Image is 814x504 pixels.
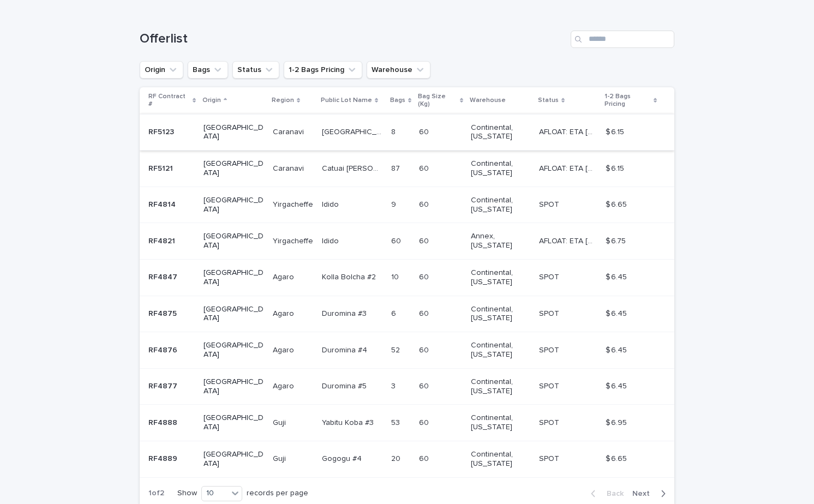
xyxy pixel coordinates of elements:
[539,344,561,355] p: SPOT
[203,196,264,214] p: [GEOGRAPHIC_DATA]
[322,125,385,137] p: [GEOGRAPHIC_DATA]
[539,416,561,428] p: SPOT
[203,123,264,142] p: [GEOGRAPHIC_DATA]
[322,198,341,209] p: Idido
[632,490,656,497] span: Next
[148,235,177,246] p: RF4821
[391,344,402,355] p: 52
[419,380,431,391] p: 60
[322,344,369,355] p: Duromina #4
[582,489,628,499] button: Back
[203,159,264,178] p: [GEOGRAPHIC_DATA]
[140,441,674,477] tr: RF4889RF4889 [GEOGRAPHIC_DATA]GujiGuji Gogogu #4Gogogu #4 2020 6060 Continental, [US_STATE] SPOTS...
[203,232,264,250] p: [GEOGRAPHIC_DATA]
[140,114,674,151] tr: RF5123RF5123 [GEOGRAPHIC_DATA]CaranaviCaranavi [GEOGRAPHIC_DATA][GEOGRAPHIC_DATA] 88 6060 Contine...
[232,61,279,79] button: Status
[284,61,362,79] button: 1-2 Bags Pricing
[247,489,308,498] p: records per page
[539,271,561,282] p: SPOT
[539,235,599,246] p: AFLOAT: ETA 09-28-2025
[322,271,378,282] p: Kolla Bolcha #2
[419,416,431,428] p: 60
[391,380,398,391] p: 3
[390,94,405,106] p: Bags
[322,307,369,319] p: Duromina #3
[367,61,430,79] button: Warehouse
[273,452,288,464] p: Guji
[188,61,228,79] button: Bags
[419,452,431,464] p: 60
[419,344,431,355] p: 60
[538,94,559,106] p: Status
[539,198,561,209] p: SPOT
[148,162,175,173] p: RF5121
[419,162,431,173] p: 60
[571,31,674,48] input: Search
[140,61,183,79] button: Origin
[148,307,179,319] p: RF4875
[140,151,674,187] tr: RF5121RF5121 [GEOGRAPHIC_DATA]CaranaviCaranavi Catuai [PERSON_NAME]Catuai [PERSON_NAME] 8787 6060...
[140,332,674,369] tr: RF4876RF4876 [GEOGRAPHIC_DATA]AgaroAgaro Duromina #4Duromina #4 5252 6060 Continental, [US_STATE]...
[148,416,179,428] p: RF4888
[321,94,372,106] p: Public Lot Name
[606,125,626,137] p: $ 6.15
[391,235,403,246] p: 60
[140,296,674,332] tr: RF4875RF4875 [GEOGRAPHIC_DATA]AgaroAgaro Duromina #3Duromina #3 66 6060 Continental, [US_STATE] S...
[203,341,264,359] p: [GEOGRAPHIC_DATA]
[606,307,629,319] p: $ 6.45
[539,162,599,173] p: AFLOAT: ETA 10-15-2025
[322,416,376,428] p: Yabitu Koba #3
[148,198,178,209] p: RF4814
[606,198,629,209] p: $ 6.65
[322,452,364,464] p: Gogogu #4
[202,94,221,106] p: Origin
[140,368,674,405] tr: RF4877RF4877 [GEOGRAPHIC_DATA]AgaroAgaro Duromina #5Duromina #5 33 6060 Continental, [US_STATE] S...
[606,162,626,173] p: $ 6.15
[203,268,264,287] p: [GEOGRAPHIC_DATA]
[539,307,561,319] p: SPOT
[148,125,176,137] p: RF5123
[272,94,294,106] p: Region
[203,450,264,469] p: [GEOGRAPHIC_DATA]
[600,490,624,497] span: Back
[148,452,179,464] p: RF4889
[322,162,385,173] p: Catuai [PERSON_NAME]
[273,380,296,391] p: Agaro
[419,125,431,137] p: 60
[606,344,629,355] p: $ 6.45
[391,416,402,428] p: 53
[140,31,566,47] h1: Offerlist
[606,235,628,246] p: $ 6.75
[391,307,398,319] p: 6
[419,307,431,319] p: 60
[203,305,264,323] p: [GEOGRAPHIC_DATA]
[606,380,629,391] p: $ 6.45
[628,489,674,499] button: Next
[391,198,398,209] p: 9
[539,380,561,391] p: SPOT
[148,271,179,282] p: RF4847
[273,198,315,209] p: Yirgacheffe
[140,223,674,260] tr: RF4821RF4821 [GEOGRAPHIC_DATA]YirgacheffeYirgacheffe IdidoIdido 6060 6060 Annex, [US_STATE] AFLOA...
[391,271,401,282] p: 10
[203,413,264,432] p: [GEOGRAPHIC_DATA]
[606,452,629,464] p: $ 6.65
[273,344,296,355] p: Agaro
[391,125,398,137] p: 8
[391,162,402,173] p: 87
[148,344,179,355] p: RF4876
[391,452,403,464] p: 20
[177,489,197,498] p: Show
[418,91,457,111] p: Bag Size (Kg)
[539,125,599,137] p: AFLOAT: ETA 10-15-2025
[273,307,296,319] p: Agaro
[273,125,306,137] p: Caranavi
[273,235,315,246] p: Yirgacheffe
[273,162,306,173] p: Caranavi
[140,259,674,296] tr: RF4847RF4847 [GEOGRAPHIC_DATA]AgaroAgaro Kolla Bolcha #2Kolla Bolcha #2 1010 6060 Continental, [U...
[140,405,674,441] tr: RF4888RF4888 [GEOGRAPHIC_DATA]GujiGuji Yabitu Koba #3Yabitu Koba #3 5353 6060 Continental, [US_ST...
[604,91,651,111] p: 1-2 Bags Pricing
[148,91,190,111] p: RF Contract #
[202,488,228,499] div: 10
